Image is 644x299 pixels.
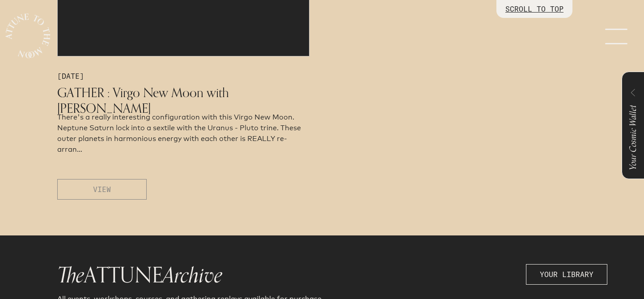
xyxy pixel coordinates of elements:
[57,264,587,286] h1: ATTUNE
[505,4,563,14] p: SCROLL TO TOP
[57,258,84,293] span: The
[626,105,640,170] span: Your Cosmic Wallet
[57,179,147,200] button: VIEW
[526,264,607,285] button: YOUR LIBRARY
[93,184,111,195] span: VIEW
[57,113,301,154] span: There's a really interesting configuration with this Virgo New Moon. Neptune Saturn lock into a s...
[57,71,309,81] p: [DATE]
[57,85,229,116] span: GATHER : Virgo New Moon with Jana
[540,269,593,280] span: YOUR LIBRARY
[526,265,607,273] a: YOUR LIBRARY
[163,258,222,293] span: Archive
